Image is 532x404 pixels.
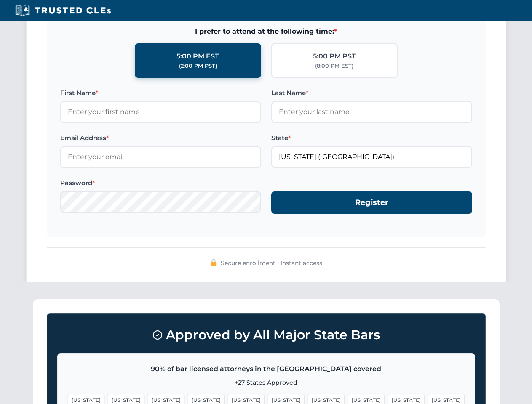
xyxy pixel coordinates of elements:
[271,146,472,167] input: Florida (FL)
[13,4,113,17] img: Trusted CLEs
[60,88,261,98] label: First Name
[60,26,472,37] span: I prefer to attend at the following time:
[221,258,322,268] span: Secure enrollment • Instant access
[210,259,217,266] img: 🔒
[60,178,261,188] label: Password
[313,51,356,62] div: 5:00 PM PST
[60,133,261,143] label: Email Address
[271,101,472,122] input: Enter your last name
[271,88,472,98] label: Last Name
[57,324,475,346] h3: Approved by All Major State Bars
[271,191,472,214] button: Register
[271,133,472,143] label: State
[60,101,261,122] input: Enter your first name
[68,378,465,387] p: +27 States Approved
[315,62,353,70] div: (8:00 PM EST)
[68,364,465,375] p: 90% of bar licensed attorneys in the [GEOGRAPHIC_DATA] covered
[179,62,217,70] div: (2:00 PM PST)
[60,146,261,167] input: Enter your email
[176,51,219,62] div: 5:00 PM EST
